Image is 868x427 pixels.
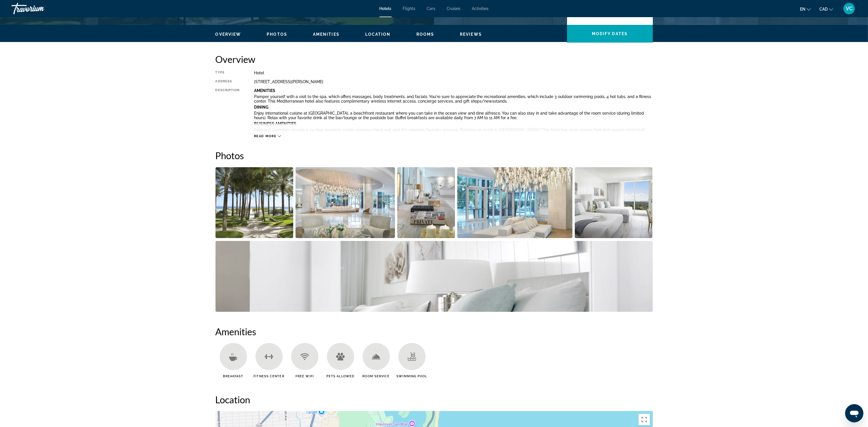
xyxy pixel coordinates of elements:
[215,167,294,238] button: Open full-screen image slider
[447,6,461,11] a: Cruises
[215,79,240,84] div: Address
[472,6,489,11] a: Activities
[842,3,857,15] button: User Menu
[365,32,391,37] button: Location
[800,7,805,11] span: en
[11,1,69,16] a: Travorium
[215,32,241,37] button: Overview
[845,404,863,422] iframe: Button to launch messaging window
[592,31,628,36] span: Modify Dates
[254,134,277,138] span: Read more
[326,374,354,378] span: Pets Allowed
[567,25,653,43] button: Modify Dates
[296,374,314,378] span: Free WiFi
[313,32,340,37] button: Amenities
[215,71,240,75] div: Type
[254,71,653,75] div: Hotel
[427,6,436,11] a: Cars
[296,167,395,238] button: Open full-screen image slider
[396,374,427,378] span: Swimming Pool
[846,6,853,11] span: VC
[362,374,390,378] span: Room Service
[223,374,244,378] span: Breakfast
[403,6,416,11] a: Flights
[397,167,455,238] button: Open full-screen image slider
[416,32,434,37] button: Rooms
[819,5,833,13] button: Change currency
[267,32,287,37] button: Photos
[215,241,653,312] button: Open full-screen image slider
[460,32,482,37] button: Reviews
[575,167,653,238] button: Open full-screen image slider
[215,326,653,337] h2: Amenities
[638,414,650,425] button: Toggle fullscreen view
[215,150,653,161] h2: Photos
[254,79,653,84] div: [STREET_ADDRESS][PERSON_NAME]
[254,111,653,120] p: Enjoy international cuisine at [GEOGRAPHIC_DATA], a beachfront restaurant where you can take in t...
[380,6,392,11] a: Hotels
[215,394,653,405] h2: Location
[215,88,240,131] div: Description
[457,167,572,238] button: Open full-screen image slider
[215,53,653,65] h2: Overview
[254,134,281,138] button: Read more
[254,88,275,93] b: Amenities
[254,121,296,126] b: Business Amenities
[254,94,653,103] p: Pamper yourself with a visit to the spa, which offers massages, body treatments, and facials. You...
[800,5,811,13] button: Change language
[254,374,284,378] span: Fitness Center
[819,7,828,11] span: CAD
[254,105,268,109] b: Dining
